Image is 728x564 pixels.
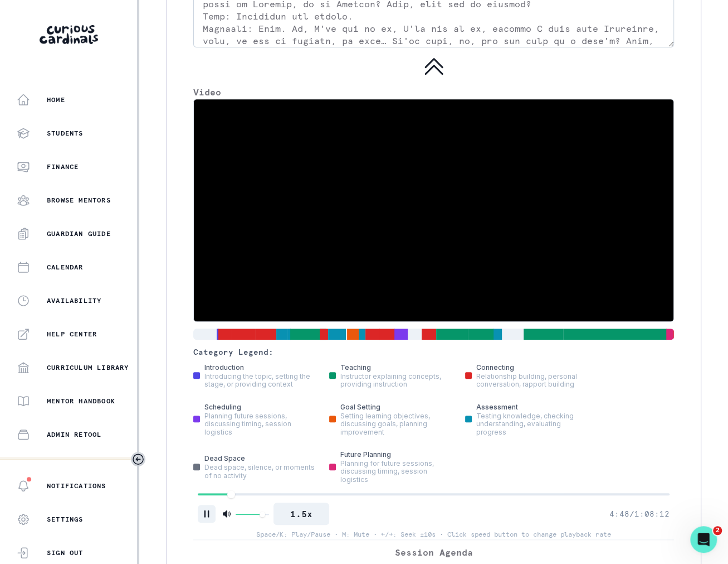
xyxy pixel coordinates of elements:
p: connecting [476,363,514,373]
p: dead space [204,454,245,464]
span: 2 [713,526,722,535]
button: Playback speed [273,503,329,525]
p: Help Center [47,330,97,339]
p: Calendar [47,263,84,272]
p: Planning for future sessions, discussing timing, session logistics [340,460,452,484]
p: Admin Retool [47,430,101,439]
p: Home [47,95,65,104]
p: Category Legend: [193,346,273,358]
p: Planning future sessions, discussing timing, session logistics [204,412,316,436]
p: teaching [340,363,371,373]
p: goal setting [340,402,380,412]
p: Mentor Handbook [47,397,115,406]
p: Availability [47,296,101,305]
p: Testing knowledge, checking understanding, evaluating progress [476,412,588,436]
p: Introducing the topic, setting the stage, or providing context [204,373,316,389]
img: Curious Cardinals Logo [40,25,98,44]
p: Sign Out [47,548,84,557]
button: Pause [198,505,216,523]
p: introduction [204,363,244,373]
p: Browse Mentors [47,196,111,205]
div: volume [260,512,265,517]
p: Space/K: Play/Pause • M: Mute • ←/→: Seek ±10s • Click speed button to change playback rate [256,529,611,539]
p: future planning [340,450,391,460]
p: Relationship building, personal conversation, rapport building [476,373,588,389]
p: 4:48 / 1:08:12 [609,508,670,520]
p: Curriculum Library [47,363,129,372]
p: Dead space, silence, or moments of no activity [204,464,316,480]
p: Session Agenda [395,546,473,559]
button: Toggle sidebar [131,452,145,466]
div: video-progress [227,490,235,498]
p: Students [47,129,84,138]
p: Video [193,85,674,99]
p: Setting learning objectives, discussing goals, planning improvement [340,412,452,436]
p: Settings [47,515,84,524]
button: Mute [220,507,233,520]
p: scheduling [204,402,241,412]
p: Finance [47,162,79,171]
p: Notifications [47,481,106,490]
p: Instructor explaining concepts, providing instruction [340,373,452,389]
p: Guardian Guide [47,229,111,238]
p: assessment [476,402,518,412]
iframe: Intercom live chat [690,526,717,553]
